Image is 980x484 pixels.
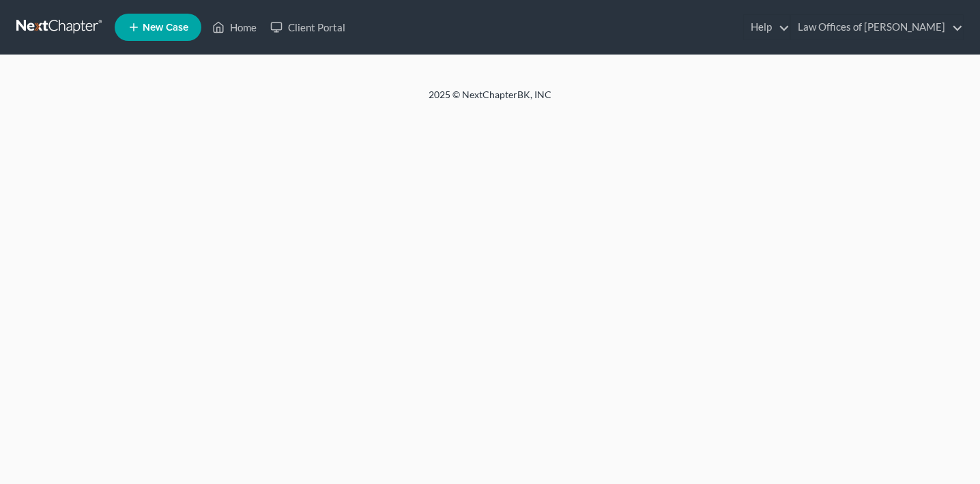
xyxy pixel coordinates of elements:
a: Law Offices of [PERSON_NAME] [791,15,963,40]
div: 2025 © NextChapterBK, INC [101,88,879,112]
new-legal-case-button: New Case [115,14,201,41]
a: Client Portal [263,15,352,40]
a: Help [744,15,790,40]
a: Home [205,15,263,40]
